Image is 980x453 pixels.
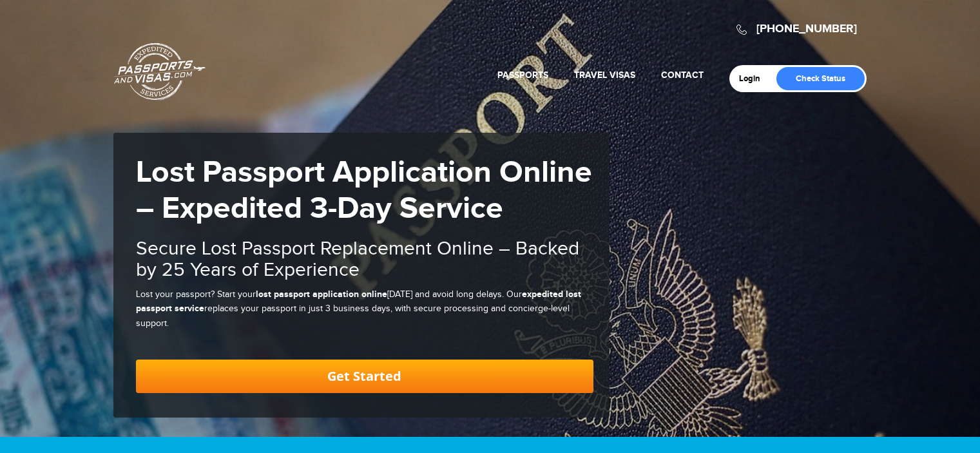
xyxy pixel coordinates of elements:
a: Check Status [776,67,865,90]
strong: lost passport application online [256,289,387,300]
a: Travel Visas [574,70,635,81]
h2: Secure Lost Passport Replacement Online – Backed by 25 Years of Experience [136,238,593,281]
a: Contact [661,70,704,81]
a: [PHONE_NUMBER] [756,22,857,36]
a: Login [739,73,769,84]
a: Get Started [136,360,593,393]
strong: Lost Passport Application Online – Expedited 3-Day Service [136,154,592,227]
a: Passports & [DOMAIN_NAME] [114,43,206,101]
p: Lost your passport? Start your [DATE] and avoid long delays. Our replaces your passport in just 3... [136,287,593,331]
a: Passports [497,70,548,81]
